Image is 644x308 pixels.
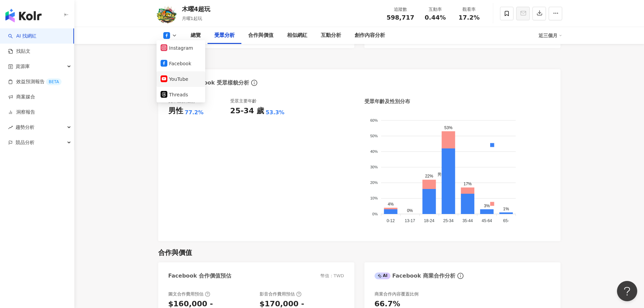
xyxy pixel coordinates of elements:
[214,31,235,40] div: 受眾分析
[158,248,192,257] div: 合作與價值
[8,33,37,40] a: searchAI 找網紅
[370,149,378,153] tspan: 40%
[287,31,307,40] div: 相似網紅
[191,31,201,40] div: 總覽
[462,218,473,223] tspan: 35-44
[168,106,183,116] div: 男性
[617,281,637,301] iframe: Help Scout Beacon - Open
[8,78,62,85] a: 效益預測報告BETA
[370,165,378,169] tspan: 30%
[425,14,446,21] span: 0.44%
[8,125,13,130] span: rise
[456,6,482,13] div: 觀看率
[182,16,202,21] span: 月曜1起玩
[458,14,479,21] span: 17.2%
[161,59,201,68] button: Facebook
[16,135,34,150] span: 競品分析
[375,273,391,279] div: AI
[503,218,509,223] tspan: 65-
[386,218,395,223] tspan: 0-12
[456,272,464,280] span: info-circle
[161,90,201,99] button: Threads
[5,9,42,22] img: logo
[424,218,434,223] tspan: 18-24
[230,98,257,104] div: 受眾主要年齡
[230,106,264,116] div: 25-34 歲
[161,74,201,84] button: YouTube
[185,109,204,116] div: 77.2%
[250,79,258,87] span: info-circle
[405,218,415,223] tspan: 13-17
[370,196,378,200] tspan: 10%
[370,118,378,122] tspan: 60%
[260,291,302,297] div: 影音合作費用預估
[375,272,456,280] div: Facebook 商業合作分析
[168,272,232,280] div: Facebook 合作價值預估
[387,14,414,21] span: 598,717
[157,3,177,24] img: KOL Avatar
[16,59,30,74] span: 資源庫
[387,6,414,13] div: 追蹤數
[266,109,285,116] div: 53.3%
[8,94,35,100] a: 商案媒合
[432,172,446,177] span: 男性
[355,31,385,40] div: 創作內容分析
[364,98,410,105] div: 受眾年齡及性別分布
[539,30,562,41] div: 近三個月
[8,109,35,116] a: 洞察報告
[168,291,210,297] div: 圖文合作費用預估
[372,212,378,216] tspan: 0%
[320,273,344,279] div: 幣值：TWD
[168,79,249,87] div: Facebook 受眾樣貌分析
[182,5,211,13] div: 木曜4超玩
[370,181,378,185] tspan: 20%
[8,48,30,55] a: 找貼文
[423,6,448,13] div: 互動率
[16,120,34,135] span: 趨勢分析
[321,31,341,40] div: 互動分析
[481,218,492,223] tspan: 45-64
[443,218,454,223] tspan: 25-34
[375,291,419,297] div: 商業合作內容覆蓋比例
[248,31,273,40] div: 合作與價值
[370,134,378,138] tspan: 50%
[161,43,201,53] button: Instagram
